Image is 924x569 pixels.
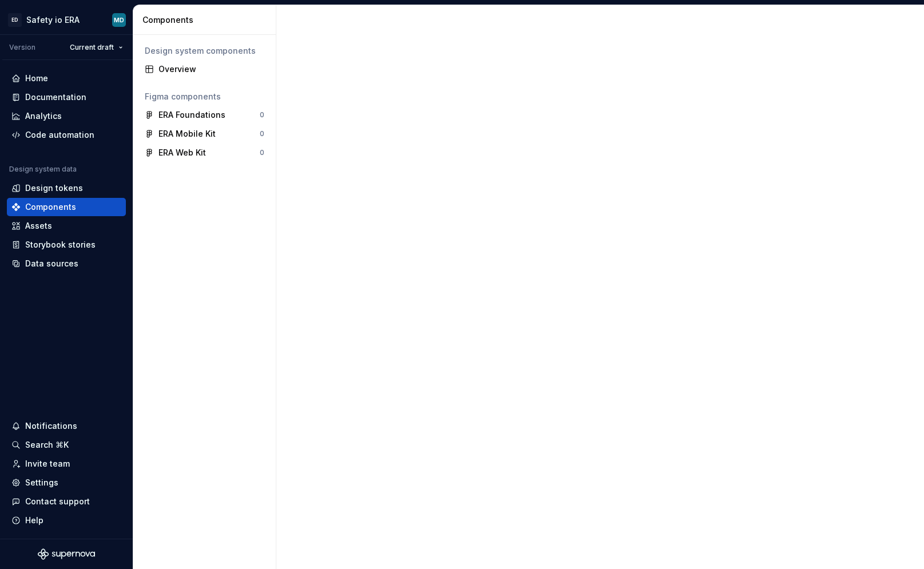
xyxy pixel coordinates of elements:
div: ERA Mobile Kit [158,128,216,140]
div: Overview [158,63,264,75]
a: Data sources [7,254,126,273]
div: Documentation [25,91,86,103]
a: Storybook stories [7,236,126,254]
a: Overview [140,60,269,78]
div: Help [25,515,43,526]
div: Notifications [25,420,77,432]
div: 0 [260,148,264,157]
div: Design tokens [25,182,83,194]
a: Components [7,198,126,216]
a: Settings [7,473,126,492]
div: Safety io ERA [26,14,80,26]
div: ERA Web Kit [158,147,206,158]
div: Design system components [145,45,264,57]
div: MD [114,15,124,25]
div: Assets [25,220,52,232]
div: Contact support [25,496,90,507]
div: Code automation [25,129,94,141]
button: EDSafety io ERAMD [2,7,130,32]
div: Settings [25,477,58,488]
div: Data sources [25,258,78,269]
a: Design tokens [7,179,126,197]
a: ERA Foundations0 [140,106,269,124]
div: Version [9,43,35,52]
div: Invite team [25,458,70,469]
a: ERA Web Kit0 [140,144,269,162]
button: Help [7,511,126,530]
div: Components [25,201,76,213]
a: Code automation [7,126,126,144]
div: Analytics [25,110,62,122]
a: Home [7,69,126,87]
button: Current draft [65,39,128,55]
div: Figma components [145,91,264,102]
div: ERA Foundations [158,109,225,121]
a: Analytics [7,107,126,125]
div: ED [8,13,22,27]
a: Documentation [7,88,126,106]
button: Notifications [7,417,126,435]
a: ERA Mobile Kit0 [140,125,269,143]
a: Assets [7,217,126,235]
span: Current draft [70,43,114,52]
div: Components [142,14,271,26]
svg: Supernova Logo [38,548,95,560]
div: Design system data [9,165,77,174]
div: 0 [260,110,264,120]
div: Storybook stories [25,239,96,250]
div: 0 [260,129,264,138]
a: Invite team [7,455,126,473]
div: Search ⌘K [25,439,69,451]
div: Home [25,73,48,84]
button: Search ⌘K [7,436,126,454]
button: Contact support [7,492,126,511]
